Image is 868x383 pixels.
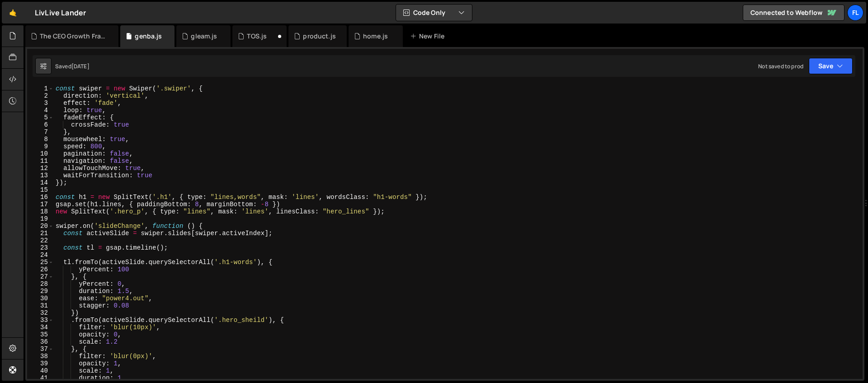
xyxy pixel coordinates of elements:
[27,172,54,179] div: 13
[27,288,54,295] div: 29
[27,201,54,208] div: 17
[35,7,86,18] div: LivLive Lander
[40,32,108,41] div: The CEO Growth Framework.js
[27,85,54,92] div: 1
[27,208,54,215] div: 18
[27,251,54,259] div: 24
[27,194,54,201] div: 16
[27,295,54,302] div: 30
[27,317,54,324] div: 33
[27,280,54,288] div: 28
[303,32,336,41] div: product.js
[2,2,24,24] a: 🤙
[27,179,54,186] div: 14
[27,128,54,136] div: 7
[27,165,54,172] div: 12
[27,121,54,128] div: 6
[27,99,54,107] div: 3
[27,331,54,338] div: 35
[135,32,162,41] div: genba.js
[27,136,54,143] div: 8
[71,62,90,70] div: [DATE]
[27,157,54,165] div: 11
[27,302,54,309] div: 31
[27,324,54,331] div: 34
[27,215,54,222] div: 19
[27,237,54,244] div: 22
[27,374,54,382] div: 41
[27,309,54,317] div: 32
[27,92,54,99] div: 2
[27,259,54,266] div: 25
[27,230,54,237] div: 21
[27,345,54,353] div: 37
[396,5,472,21] button: Code Only
[27,143,54,150] div: 9
[27,107,54,114] div: 4
[410,32,448,41] div: New File
[191,32,217,41] div: gleam.js
[27,353,54,360] div: 38
[27,186,54,194] div: 15
[363,32,388,41] div: home.js
[743,5,844,21] a: Connected to Webflow
[809,58,853,74] button: Save
[55,62,90,70] div: Saved
[847,5,863,21] a: Fl
[27,266,54,273] div: 26
[27,150,54,157] div: 10
[247,32,267,41] div: TOS.js
[27,222,54,230] div: 20
[27,338,54,345] div: 36
[758,62,803,70] div: Not saved to prod
[27,360,54,367] div: 39
[27,367,54,374] div: 40
[27,114,54,121] div: 5
[27,244,54,251] div: 23
[27,273,54,280] div: 27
